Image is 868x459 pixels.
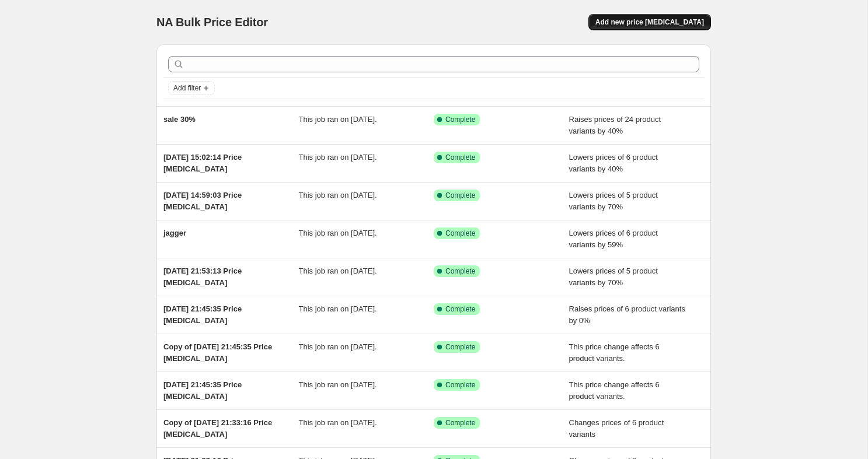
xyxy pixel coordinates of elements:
[299,267,377,275] span: This job ran on [DATE].
[163,191,242,211] span: [DATE] 14:59:03 Price [MEDICAL_DATA]
[163,380,242,401] span: [DATE] 21:45:35 Price [MEDICAL_DATA]
[299,191,377,199] span: This job ran on [DATE].
[445,191,475,200] span: Complete
[445,418,475,428] span: Complete
[595,17,704,27] span: Add new price [MEDICAL_DATA]
[569,153,658,173] span: Lowers prices of 6 product variants by 40%
[445,229,475,238] span: Complete
[569,342,660,363] span: This price change affects 6 product variants.
[299,304,377,313] span: This job ran on [DATE].
[173,83,201,93] span: Add filter
[569,418,664,439] span: Changes prices of 6 product variants
[588,14,711,30] button: Add new price [MEDICAL_DATA]
[569,380,660,401] span: This price change affects 6 product variants.
[299,342,377,351] span: This job ran on [DATE].
[445,342,475,352] span: Complete
[163,342,272,363] span: Copy of [DATE] 21:45:35 Price [MEDICAL_DATA]
[569,191,658,211] span: Lowers prices of 5 product variants by 70%
[569,304,685,325] span: Raises prices of 6 product variants by 0%
[445,267,475,276] span: Complete
[163,267,242,287] span: [DATE] 21:53:13 Price [MEDICAL_DATA]
[445,304,475,314] span: Complete
[299,115,377,124] span: This job ran on [DATE].
[156,16,268,29] span: NA Bulk Price Editor
[445,380,475,390] span: Complete
[299,229,377,237] span: This job ran on [DATE].
[163,115,196,124] span: sale 30%
[299,153,377,162] span: This job ran on [DATE].
[163,153,242,173] span: [DATE] 15:02:14 Price [MEDICAL_DATA]
[299,418,377,427] span: This job ran on [DATE].
[569,267,658,287] span: Lowers prices of 5 product variants by 70%
[445,115,475,124] span: Complete
[299,380,377,389] span: This job ran on [DATE].
[163,304,242,325] span: [DATE] 21:45:35 Price [MEDICAL_DATA]
[445,153,475,162] span: Complete
[163,418,272,439] span: Copy of [DATE] 21:33:16 Price [MEDICAL_DATA]
[163,229,186,237] span: jagger
[569,229,658,249] span: Lowers prices of 6 product variants by 59%
[168,81,215,95] button: Add filter
[569,115,661,135] span: Raises prices of 24 product variants by 40%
